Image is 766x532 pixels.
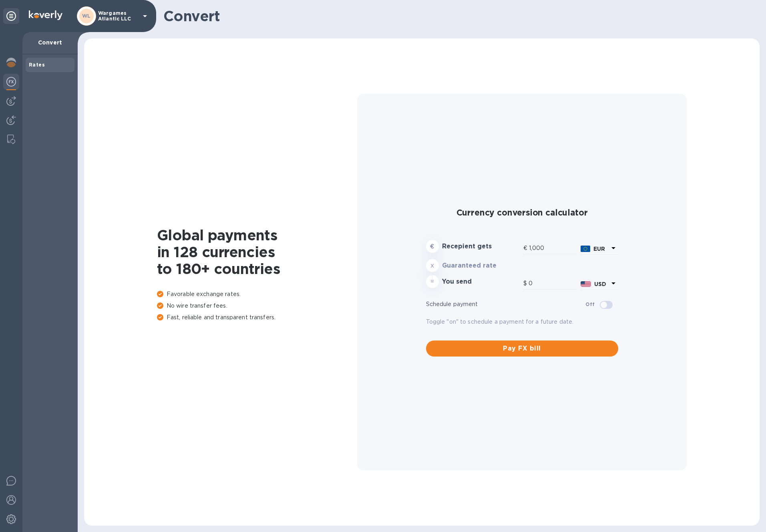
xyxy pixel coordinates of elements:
div: x [426,259,439,272]
p: Convert [29,38,71,46]
div: € [523,242,529,254]
div: Unpin categories [3,8,19,24]
h3: You send [442,278,520,286]
p: Schedule payment [426,300,586,308]
b: USD [594,281,606,287]
p: No wire transfer fees. [157,302,357,310]
img: Logo [29,10,62,20]
p: Favorable exchange rates. [157,290,357,298]
b: Rates [29,62,45,68]
p: Fast, reliable and transparent transfers. [157,313,357,322]
h3: Guaranteed rate [442,262,520,270]
b: WL [82,13,91,19]
h3: Recepient gets [442,243,520,250]
img: USD [581,281,591,287]
span: Pay FX bill [432,344,612,353]
div: $ [523,278,529,290]
input: Amount [529,242,577,254]
input: Amount [529,278,577,290]
p: Toggle "on" to schedule a payment for a future date. [426,318,618,326]
button: Pay FX bill [426,341,618,357]
h2: Currency conversion calculator [426,208,618,218]
b: EUR [593,246,605,252]
div: = [426,275,439,288]
p: Wargames Atlantic LLC [98,10,138,22]
h1: Global payments in 128 currencies to 180+ countries [157,227,357,277]
h1: Convert [163,8,753,24]
b: Off [585,301,595,307]
strong: € [430,243,434,250]
img: Foreign exchange [6,77,16,87]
